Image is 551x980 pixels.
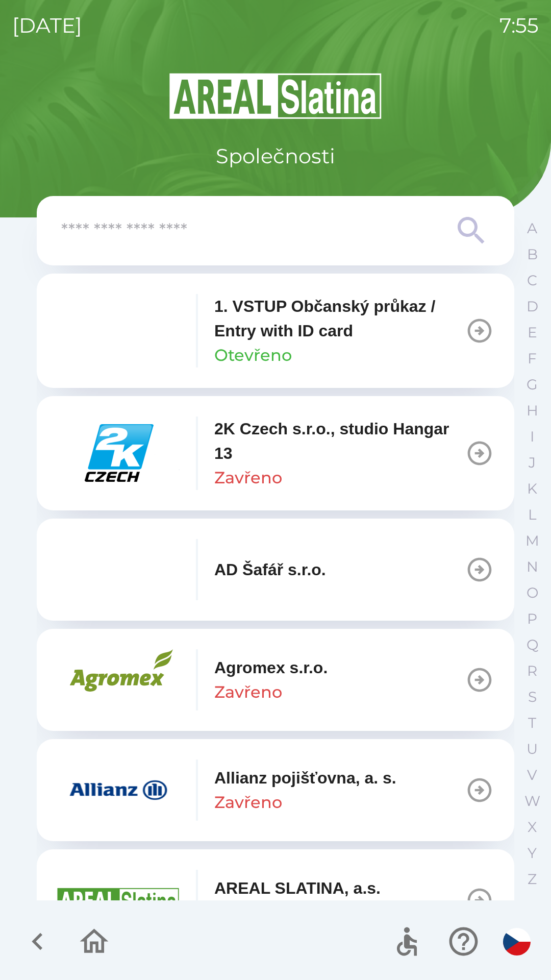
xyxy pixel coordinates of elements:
[37,849,514,951] button: AREAL SLATINA, a.s.Otevřeno
[519,632,545,658] button: Q
[527,636,538,654] p: Q
[519,267,545,293] button: C
[57,649,180,710] img: 33c739ec-f83b-42c3-a534-7980a31bd9ae.png
[519,866,545,892] button: Z
[519,762,545,788] button: V
[37,274,514,388] button: 1. VSTUP Občanský průkaz / Entry with ID cardOtevřeno
[519,450,545,476] button: J
[519,241,545,267] button: B
[528,844,537,862] p: Y
[527,558,538,576] p: N
[57,300,180,361] img: 79c93659-7a2c-460d-85f3-2630f0b529cc.png
[519,814,545,840] button: X
[527,662,537,680] p: R
[214,766,396,790] p: Allianz pojišťovna, a. s.
[519,528,545,554] button: M
[37,519,514,621] button: AD Šafář s.r.o.
[519,346,545,372] button: F
[214,416,465,465] p: 2K Czech s.r.o., studio Hangar 13
[57,423,180,484] img: 46855577-05aa-44e5-9e88-426d6f140dc0.png
[528,688,537,706] p: S
[519,580,545,606] button: O
[519,554,545,580] button: N
[37,396,514,510] button: 2K Czech s.r.o., studio Hangar 13Zavřeno
[527,402,538,420] p: H
[527,298,538,315] p: D
[528,714,536,732] p: T
[37,739,514,841] button: Allianz pojišťovna, a. s.Zavřeno
[57,870,180,931] img: aad3f322-fb90-43a2-be23-5ead3ef36ce5.png
[214,680,282,704] p: Zavřeno
[214,294,465,343] p: 1. VSTUP Občanský průkaz / Entry with ID card
[528,818,537,836] p: X
[214,343,292,367] p: Otevřeno
[527,584,538,602] p: O
[527,246,538,263] p: B
[57,539,180,600] img: fe4c8044-c89c-4fb5-bacd-c2622eeca7e4.png
[519,476,545,502] button: K
[524,792,540,810] p: W
[527,610,537,628] p: P
[214,790,282,815] p: Zavřeno
[519,398,545,424] button: H
[527,480,537,498] p: K
[37,629,514,731] button: Agromex s.r.o.Zavřeno
[525,532,539,550] p: M
[519,788,545,814] button: W
[519,658,545,684] button: R
[519,320,545,346] button: E
[519,684,545,710] button: S
[527,272,537,289] p: C
[214,655,328,680] p: Agromex s.r.o.
[527,766,537,784] p: V
[530,428,534,446] p: I
[519,424,545,450] button: I
[529,454,536,472] p: J
[37,71,514,120] img: Logo
[519,736,545,762] button: U
[519,372,545,398] button: G
[519,502,545,528] button: L
[528,870,537,888] p: Z
[528,324,537,341] p: E
[528,506,536,524] p: L
[12,10,82,41] p: [DATE]
[527,376,538,394] p: G
[519,606,545,632] button: P
[519,840,545,866] button: Y
[216,141,335,171] p: Společnosti
[519,293,545,320] button: D
[527,740,538,758] p: U
[57,759,180,821] img: f3415073-8ef0-49a2-9816-fbbc8a42d535.png
[499,10,539,41] p: 7:55
[214,876,381,900] p: AREAL SLATINA, a.s.
[214,557,326,582] p: AD Šafář s.r.o.
[214,465,282,490] p: Zavřeno
[519,215,545,241] button: A
[519,710,545,736] button: T
[527,219,537,237] p: A
[503,928,531,955] img: cs flag
[528,350,537,367] p: F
